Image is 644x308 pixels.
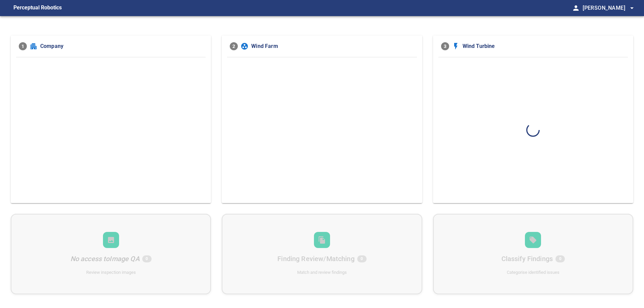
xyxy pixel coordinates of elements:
span: 3 [441,42,449,50]
span: person [572,4,580,12]
span: 1 [19,42,27,50]
span: Wind Farm [251,42,414,50]
span: Wind Turbine [463,42,625,50]
span: [PERSON_NAME] [583,3,636,13]
span: Company [40,42,203,50]
figcaption: Perceptual Robotics [13,3,62,13]
span: arrow_drop_down [628,4,636,12]
button: [PERSON_NAME] [580,1,636,15]
span: 2 [230,42,238,50]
